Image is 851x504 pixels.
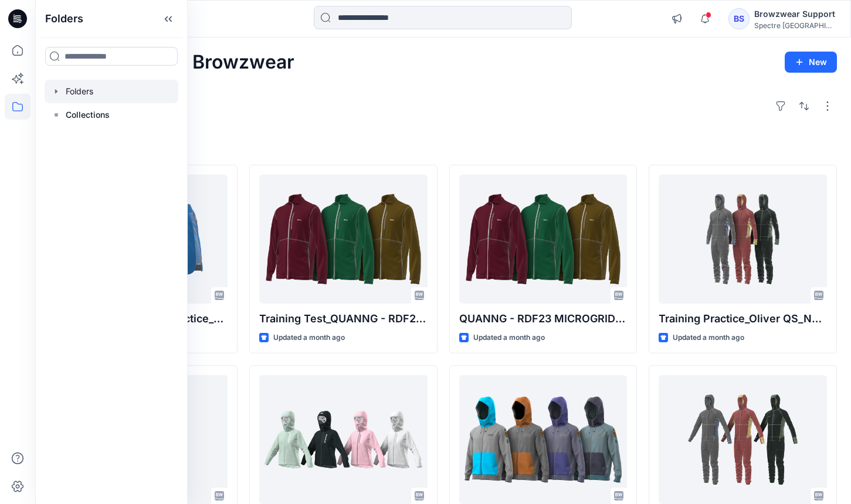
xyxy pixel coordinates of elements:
button: New [785,52,837,73]
p: Updated a month ago [673,332,744,344]
a: NGUYEN DUC-MAS26-TAIS HDM-Aenergy_FL T-SHIRT Men-FFINITY PANTS M-TEST [659,375,827,504]
p: Training Test_QUANNG - RDF23 MICROGRID JACKET MEN [259,311,428,327]
p: Updated a month ago [473,332,545,344]
div: BS [728,8,750,29]
p: Training Practice_Oliver QS_NGUYEN DUC-MAS26-TAIS HDM-Aenergy_FL T-SHIRT Men-FFINITY PANTS M-TEST [659,311,827,327]
a: Training Practice_Oliver QS_NGUYEN DUC-MAS26-TAIS HDM-Aenergy_FL T-SHIRT Men-FFINITY PANTS M-TEST [659,175,827,304]
a: Hoa Nguyen-NNF26 [259,375,428,504]
p: Updated a month ago [273,332,345,344]
p: QUANNG - RDF23 MICROGRID JACKET MEN [459,311,628,327]
div: Browzwear Support [754,7,836,21]
a: Training Test_QUANNG - RDF23 MICROGRID JACKET MEN [259,175,428,304]
div: Spectre [GEOGRAPHIC_DATA] [754,21,836,30]
a: HOA PHAM-PAS261-MEN SOLSCAPE ACTIVE [459,375,628,504]
a: QUANNG - RDF23 MICROGRID JACKET MEN [459,175,628,304]
p: Collections [66,108,110,122]
h4: Styles [49,139,837,153]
